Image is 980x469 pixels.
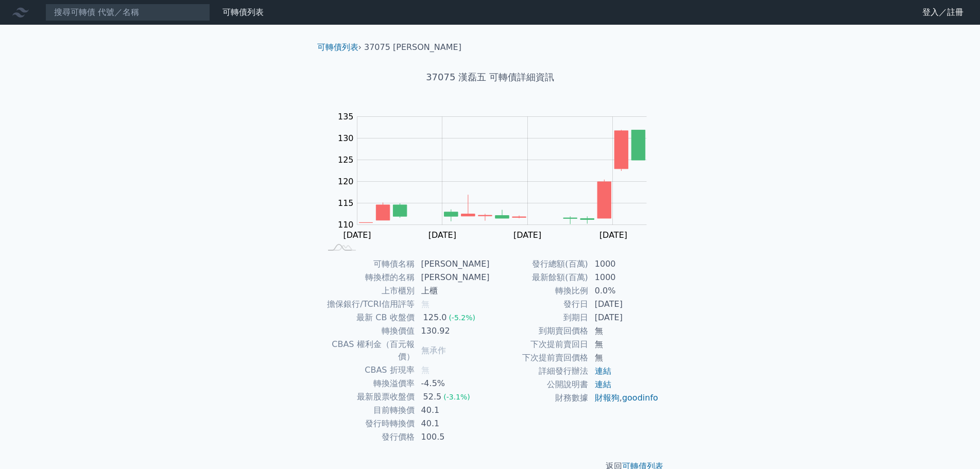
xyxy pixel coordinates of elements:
td: 轉換溢價率 [321,377,415,390]
td: 轉換標的名稱 [321,271,415,284]
span: (-5.2%) [449,314,475,322]
a: 可轉債列表 [317,42,358,52]
span: 無承作 [421,345,446,355]
td: 上市櫃別 [321,284,415,298]
td: 目前轉換價 [321,404,415,417]
td: CBAS 折現率 [321,363,415,377]
div: 聊天小工具 [929,420,980,469]
iframe: Chat Widget [929,420,980,469]
a: goodinfo [622,393,658,403]
li: 37075 [PERSON_NAME] [364,41,461,54]
td: 財務數據 [490,391,589,405]
td: 發行時轉換價 [321,417,415,430]
td: 無 [589,351,659,364]
td: 無 [589,338,659,351]
div: 125.0 [421,311,449,324]
td: 轉換價值 [321,324,415,338]
span: 無 [421,299,429,309]
tspan: [DATE] [428,230,456,240]
td: 下次提前賣回日 [490,338,589,351]
input: 搜尋可轉債 代號／名稱 [45,4,210,21]
td: 下次提前賣回價格 [490,351,589,364]
td: , [589,391,659,405]
td: 公開說明書 [490,378,589,391]
td: 詳細發行辦法 [490,364,589,378]
g: Chart [333,112,662,240]
td: 最新 CB 收盤價 [321,311,415,324]
td: [DATE] [589,298,659,311]
tspan: 115 [338,198,354,208]
a: 連結 [595,379,611,389]
a: 登入／註冊 [914,4,972,21]
td: 1000 [589,271,659,284]
td: 發行價格 [321,430,415,444]
td: 上櫃 [415,284,490,298]
a: 財報狗 [595,393,620,403]
tspan: [DATE] [343,230,371,240]
td: 發行總額(百萬) [490,257,589,271]
td: 擔保銀行/TCRI信用評等 [321,298,415,311]
li: › [317,41,362,54]
td: 0.0% [589,284,659,298]
tspan: 135 [338,112,354,121]
td: [PERSON_NAME] [415,257,490,271]
td: 轉換比例 [490,284,589,298]
td: 40.1 [415,417,490,430]
td: 最新股票收盤價 [321,390,415,404]
td: 到期賣回價格 [490,324,589,338]
a: 連結 [595,366,611,376]
td: 最新餘額(百萬) [490,271,589,284]
span: (-3.1%) [443,393,470,401]
g: Series [359,130,645,224]
td: 130.92 [415,324,490,338]
tspan: 125 [338,155,354,165]
h1: 37075 漢磊五 可轉債詳細資訊 [309,70,672,84]
td: 到期日 [490,311,589,324]
div: 52.5 [421,391,444,403]
tspan: [DATE] [513,230,541,240]
td: -4.5% [415,377,490,390]
td: 1000 [589,257,659,271]
td: 可轉債名稱 [321,257,415,271]
span: 無 [421,365,429,375]
tspan: 110 [338,220,354,230]
td: 100.5 [415,430,490,444]
td: CBAS 權利金（百元報價） [321,338,415,363]
a: 可轉債列表 [222,7,264,17]
td: 40.1 [415,404,490,417]
td: 無 [589,324,659,338]
tspan: 130 [338,133,354,143]
tspan: [DATE] [599,230,627,240]
td: 發行日 [490,298,589,311]
td: [PERSON_NAME] [415,271,490,284]
tspan: 120 [338,177,354,186]
td: [DATE] [589,311,659,324]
